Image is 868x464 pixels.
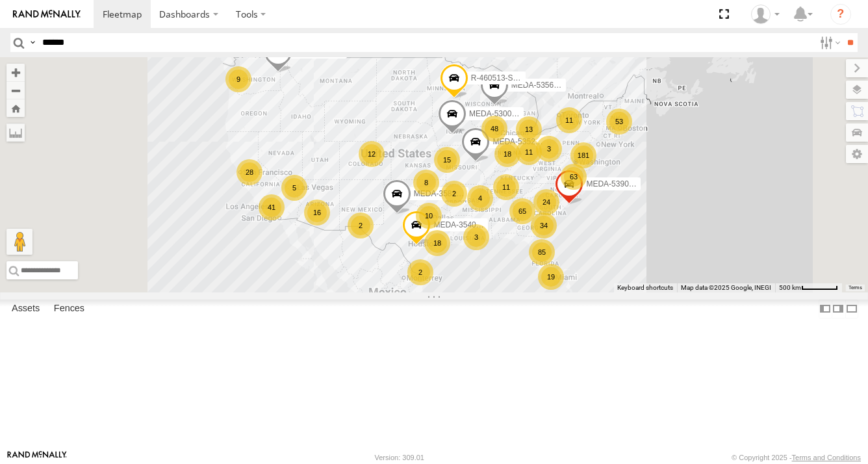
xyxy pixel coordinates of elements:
[845,300,858,318] label: Hide Summary Table
[681,284,771,291] span: Map data ©2025 Google, INEGI
[6,123,25,142] label: Measure
[832,300,845,318] label: Dock Summary Table to the Right
[586,180,653,189] span: MEDA-539001-Roll
[509,198,535,224] div: 65
[846,145,868,163] label: Map Settings
[27,33,38,52] label: Search Query
[375,454,424,461] div: Version: 309.01
[348,213,374,238] div: 2
[819,300,832,318] label: Dock Summary Table to the Left
[494,141,520,167] div: 18
[259,194,285,220] div: 41
[416,203,442,229] div: 10
[779,284,801,291] span: 500 km
[434,147,460,173] div: 15
[225,66,251,92] div: 9
[47,300,91,318] label: Fences
[538,264,564,290] div: 19
[6,81,25,99] button: Zoom out
[570,142,596,168] div: 181
[531,213,557,238] div: 34
[561,164,587,190] div: 63
[606,109,632,135] div: 53
[407,259,433,285] div: 2
[617,283,673,292] button: Keyboard shortcuts
[511,81,586,90] span: MEDA-535606-Swing
[13,10,81,19] img: rand-logo.svg
[6,229,32,255] button: Drag Pegman onto the map to open Street View
[441,181,467,207] div: 2
[732,454,861,461] div: © Copyright 2025 -
[556,107,582,133] div: 11
[304,200,330,226] div: 16
[463,224,489,250] div: 3
[492,138,559,147] span: MEDA-535204-Roll
[424,230,450,256] div: 18
[7,451,67,464] a: Visit our Website
[467,185,493,211] div: 4
[536,136,562,162] div: 3
[849,285,862,290] a: Terms (opens in new tab)
[359,141,385,167] div: 12
[433,221,500,230] span: MEDA-354010-Roll
[6,99,25,117] button: Zoom Home
[281,175,307,201] div: 5
[516,116,542,142] div: 13
[775,283,842,292] button: Map Scale: 500 km per 53 pixels
[747,5,784,24] div: Tim Albro
[481,116,507,142] div: 48
[469,110,536,119] span: MEDA-530002-Roll
[5,300,46,318] label: Assets
[533,189,559,215] div: 24
[815,33,843,52] label: Search Filter Options
[792,454,861,461] a: Terms and Conditions
[830,4,851,25] i: ?
[529,239,555,265] div: 85
[493,174,519,200] div: 11
[413,170,439,196] div: 8
[516,139,542,165] div: 11
[471,74,529,83] span: R-460513-Swing
[6,64,25,81] button: Zoom in
[236,159,262,185] div: 28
